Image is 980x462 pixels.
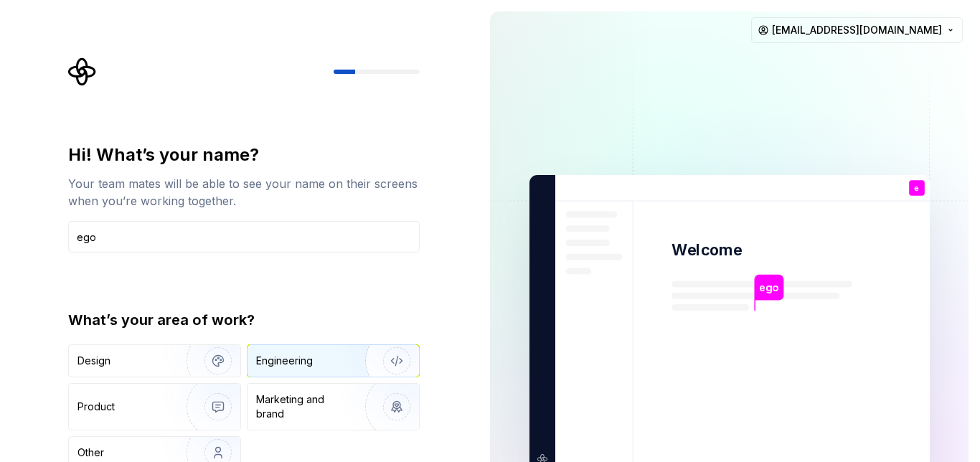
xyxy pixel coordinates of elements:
[77,445,104,460] div: Other
[68,175,420,209] div: Your team mates will be able to see your name on their screens when you’re working together.
[256,354,313,368] div: Engineering
[68,221,420,253] input: Han Solo
[256,392,353,421] div: Marketing and brand
[672,240,742,260] p: Welcome
[772,23,942,37] span: [EMAIL_ADDRESS][DOMAIN_NAME]
[68,57,97,86] svg: Supernova Logo
[914,184,919,192] p: e
[751,17,963,43] button: [EMAIL_ADDRESS][DOMAIN_NAME]
[77,354,110,368] div: Design
[759,280,778,296] p: ego
[68,310,420,330] div: What’s your area of work?
[77,400,115,414] div: Product
[68,143,420,166] div: Hi! What’s your name?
